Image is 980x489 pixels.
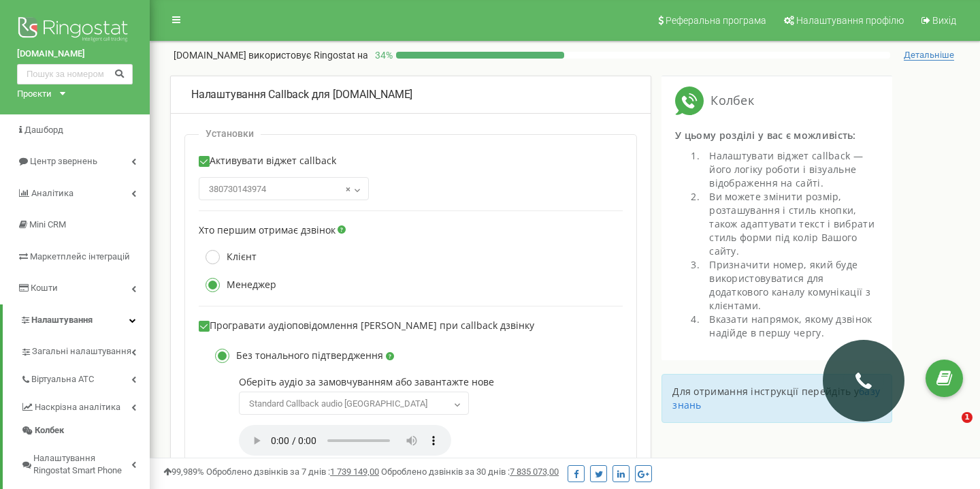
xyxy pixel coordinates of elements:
span: × [346,180,350,199]
u: 7 835 073,00 [510,467,559,477]
label: Оберіть аудіо за замовчуванням або завантажте нове [239,377,609,388]
p: [DOMAIN_NAME] [174,48,368,62]
img: Ringostat logo [17,14,133,48]
label: Програвати аудіоповідомлення [PERSON_NAME] при callback дзвінку [199,320,534,332]
span: Налаштування профілю [796,15,904,26]
span: використовує Ringostat на [248,50,368,61]
span: Кошти [31,283,58,293]
label: Хто першим отримає дзвінок [199,225,336,236]
span: Загальні налаштування [32,345,131,358]
a: Колбек [20,419,150,443]
span: Mini CRM [29,219,66,230]
span: 380730143974 [199,177,369,200]
span: Детальніше [904,50,954,61]
label: Менеджер [199,278,276,292]
li: Ви можете змінити розмір, розташування і стиль кнопки, також адаптувати текст і вибрати стиль фор... [702,190,879,258]
span: Віртуальна АТС [31,373,94,386]
span: Налаштування [31,315,93,325]
span: Колбек [704,92,754,110]
span: Реферальна програма [666,15,766,26]
a: базу знань [672,385,880,411]
span: Центр звернень [30,156,97,166]
span: 380730143974 [203,180,364,199]
a: Наскрізна аналітика [20,392,150,420]
span: Маркетплейс інтеграцій [30,251,130,262]
div: Налаштування Callback для [DOMAIN_NAME] [191,87,630,103]
span: 1 [962,412,973,423]
span: Налаштування Ringostat Smart Phone [33,452,131,477]
a: Налаштування [3,304,150,336]
span: Оброблено дзвінків за 7 днів : [206,467,379,477]
li: Призначити номер, який буде використовуватися для додаткового каналу комунікації з клієнтами. [702,258,879,313]
label: Клієнт [199,250,257,264]
a: Загальні налаштування [20,336,150,364]
li: Налаштувати віджет callback — його логіку роботи і візуальне відображення на сайті. [702,149,879,190]
a: [DOMAIN_NAME] [17,48,133,61]
iframe: Intercom live chat [934,412,966,445]
span: Вихід [932,15,956,26]
span: Наскрізна аналітика [35,401,120,414]
span: 99,989% [163,467,204,477]
u: 1 739 149,00 [330,467,379,477]
span: Колбек [35,424,64,437]
span: Standard Callback audio UK [244,394,464,413]
span: Дашборд [24,125,63,135]
a: Віртуальна АТС [20,364,150,392]
span: Оброблено дзвінків за 30 днів : [381,467,559,477]
a: Налаштування Ringostat Smart Phone [20,443,150,483]
p: Для отримання інструкції перейдіть у [672,385,881,412]
span: Standard Callback audio UK [239,392,469,415]
li: Вказати напрямок, якому дзвінок надійде в першу чергу. [702,313,879,340]
label: Без тонального підтвердження [208,349,394,363]
div: Проєкти [17,88,52,101]
span: Аналiтика [31,188,73,198]
input: Пошук за номером [17,64,133,84]
div: У цьому розділі у вас є можливість: [675,129,879,149]
label: Активувати віджет callback [199,155,336,174]
p: 34 % [368,48,396,62]
p: Установки [206,128,254,140]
